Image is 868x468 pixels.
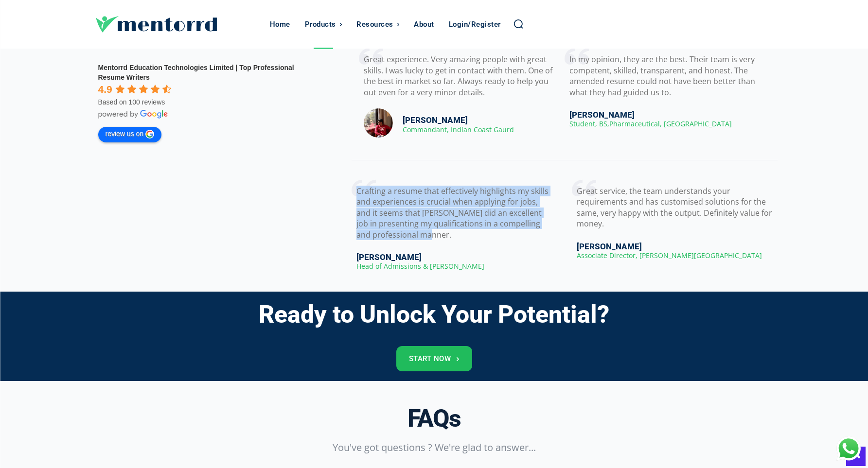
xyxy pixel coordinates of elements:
[98,127,162,142] a: review us on
[407,405,461,432] h3: FAQs
[513,18,524,29] a: Search
[98,97,303,107] div: Based on 100 reviews
[403,125,514,134] span: Commandant, Indian Coast Gaurd
[284,439,584,456] p: You've got questions ? We're glad to answer...
[356,261,484,271] span: Head of Admissions & [PERSON_NAME]
[356,175,552,240] p: Crafting a resume that effectively highlights my skills and experiences is crucial when applying ...
[403,114,514,127] h3: [PERSON_NAME]
[96,150,306,161] iframe: Customer reviews powered by Trustpilot
[577,175,773,229] p: Great service, the team understands your requirements and has customised solutions for the same, ...
[364,43,560,98] p: Great experience. Very amazing people with great skills. I was lucky to get in contact with them....
[98,110,168,119] img: powered by Google
[259,301,609,328] h3: Ready to Unlock Your Potential?
[577,240,762,253] h3: [PERSON_NAME]
[577,251,762,260] span: Associate Director, [PERSON_NAME][GEOGRAPHIC_DATA]
[569,43,765,98] p: In my opinion, they are the best. Their team is very competent, skilled, transparent, and honest....
[96,16,265,33] a: Logo
[569,119,732,128] span: Student, BS,Pharmaceutical, [GEOGRAPHIC_DATA]
[836,436,861,461] div: Chat with Us
[396,346,472,371] a: Start Now
[98,64,294,81] a: Mentorrd Education Technologies Limited | Top Professional Resume Writers
[98,84,112,95] span: 4.9
[356,251,484,264] h3: [PERSON_NAME]
[569,108,732,121] h3: [PERSON_NAME]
